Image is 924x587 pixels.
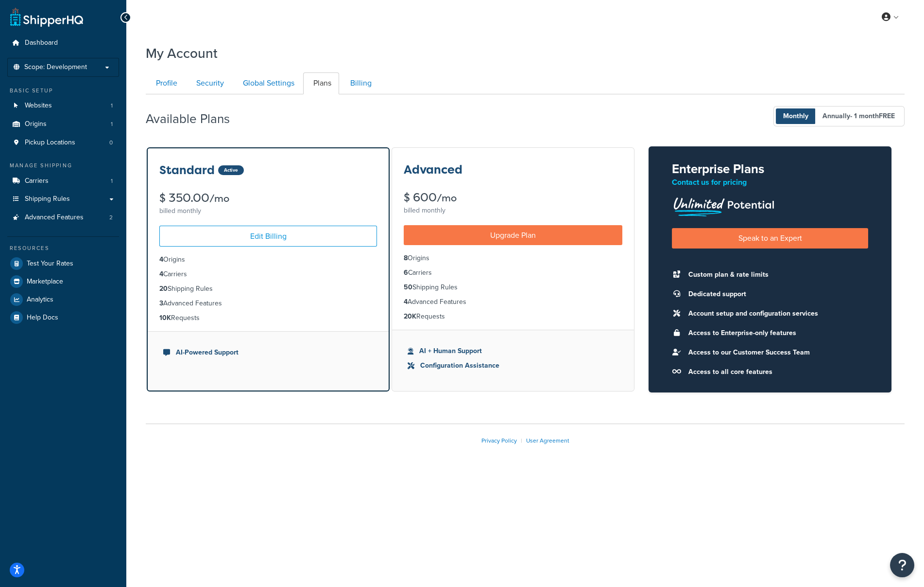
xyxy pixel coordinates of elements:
strong: 4 [159,254,163,265]
span: Origins [25,120,47,128]
span: Marketplace [27,278,63,286]
li: AI + Human Support [408,346,618,356]
span: 1 [111,120,113,128]
div: $ 350.00 [159,192,377,204]
h2: Enterprise Plans [672,162,868,176]
span: Pickup Locations [25,139,75,147]
strong: 3 [159,298,163,308]
strong: 20K [404,311,416,321]
a: Dashboard [7,34,119,52]
strong: 4 [159,269,163,279]
span: Scope: Development [24,63,87,71]
a: Privacy Policy [481,436,517,445]
a: Security [186,72,232,94]
h3: Advanced [404,163,462,176]
span: Analytics [27,296,53,304]
img: Unlimited Potential [672,194,775,216]
span: Shipping Rules [25,195,70,203]
div: Manage Shipping [7,161,119,170]
h3: Standard [159,164,215,177]
div: $ 600 [404,192,622,204]
li: Advanced Features [159,298,377,309]
li: Carriers [404,267,622,278]
a: Help Docs [7,309,119,326]
strong: 8 [404,253,408,263]
span: 1 [111,102,113,110]
span: Carriers [25,177,49,185]
li: Requests [159,313,377,323]
span: 0 [109,139,113,147]
a: Analytics [7,291,119,308]
strong: 20 [159,284,168,294]
a: Edit Billing [159,226,377,247]
a: Upgrade Plan [404,225,622,245]
span: | [521,436,522,445]
strong: 6 [404,267,408,278]
div: Basic Setup [7,87,119,95]
span: Monthly [776,108,816,124]
strong: 10K [159,313,171,323]
li: Pickup Locations [7,134,119,152]
a: Plans [303,72,339,94]
h2: Available Plans [146,112,244,126]
button: Monthly Annually- 1 monthFREE [773,106,905,126]
a: Shipping Rules [7,190,119,208]
li: Access to all core features [684,365,818,379]
li: Origins [7,115,119,133]
li: Shipping Rules [404,282,622,293]
small: /mo [437,191,457,205]
li: Access to Enterprise-only features [684,326,818,340]
li: AI-Powered Support [163,347,373,358]
li: Advanced Features [404,297,622,307]
span: Annually [815,108,902,124]
a: ShipperHQ Home [10,7,83,27]
span: Advanced Features [25,213,84,222]
span: Websites [25,102,52,110]
li: Dedicated support [684,287,818,301]
a: Websites 1 [7,97,119,115]
span: Test Your Rates [27,260,73,268]
a: Test Your Rates [7,255,119,272]
li: Carriers [7,172,119,190]
div: billed monthly [159,204,377,218]
small: /mo [209,192,229,205]
li: Advanced Features [7,209,119,227]
a: Global Settings [233,72,302,94]
li: Configuration Assistance [408,360,618,371]
p: Contact us for pricing [672,176,868,189]
a: Origins 1 [7,115,119,133]
b: FREE [879,111,895,121]
li: Carriers [159,269,377,280]
a: Profile [146,72,185,94]
a: Billing [340,72,379,94]
div: Active [218,165,244,175]
span: 2 [109,213,113,222]
a: Marketplace [7,273,119,290]
li: Shipping Rules [159,284,377,294]
a: Speak to an Expert [672,228,868,248]
li: Websites [7,97,119,115]
li: Origins [159,254,377,265]
a: User Agreement [526,436,569,445]
a: Pickup Locations 0 [7,134,119,152]
div: Resources [7,244,119,252]
strong: 50 [404,282,412,292]
span: Help Docs [27,314,58,322]
li: Access to our Customer Success Team [684,346,818,359]
a: Advanced Features 2 [7,209,119,227]
div: billed monthly [404,204,622,217]
span: - 1 month [850,111,895,121]
li: Custom plan & rate limits [684,268,818,282]
button: Open Resource Center [890,553,914,577]
strong: 4 [404,297,408,307]
li: Origins [404,253,622,264]
span: Dashboard [25,39,58,47]
span: 1 [111,177,113,185]
a: Carriers 1 [7,172,119,190]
